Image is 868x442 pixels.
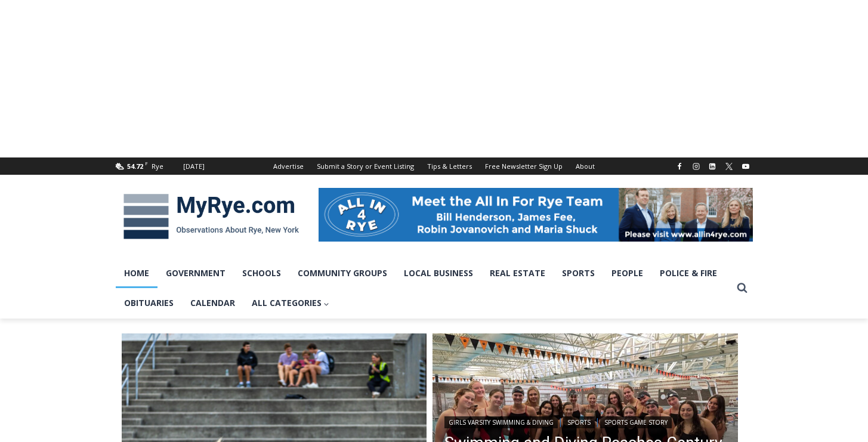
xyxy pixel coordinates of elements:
[152,161,163,172] div: Rye
[267,157,601,175] nav: Secondary Navigation
[705,159,719,174] a: Linkedin
[569,157,601,175] a: About
[116,258,731,319] nav: Primary Navigation
[289,258,396,288] a: Community Groups
[310,157,421,175] a: Submit a Story or Event Listing
[651,258,725,288] a: Police & Fire
[478,157,569,175] a: Free Newsletter Sign Up
[116,186,307,248] img: MyRye.com
[116,258,157,288] a: Home
[182,288,243,318] a: Calendar
[127,162,143,171] span: 54.72
[444,416,558,428] a: Girls Varsity Swimming & Diving
[444,414,726,428] div: | |
[554,258,603,288] a: Sports
[234,258,289,288] a: Schools
[145,160,148,166] span: F
[689,159,703,174] a: Instagram
[267,157,310,175] a: Advertise
[603,258,651,288] a: People
[739,159,753,174] a: YouTube
[731,277,753,299] button: View Search Form
[563,416,595,428] a: Sports
[157,258,234,288] a: Government
[722,159,736,174] a: X
[116,288,182,318] a: Obituaries
[183,161,205,172] div: [DATE]
[396,258,481,288] a: Local Business
[481,258,554,288] a: Real Estate
[243,288,338,318] a: All Categories
[319,188,753,242] img: All in for Rye
[672,159,687,174] a: Facebook
[421,157,478,175] a: Tips & Letters
[600,416,672,428] a: Sports Game Story
[252,296,330,310] span: All Categories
